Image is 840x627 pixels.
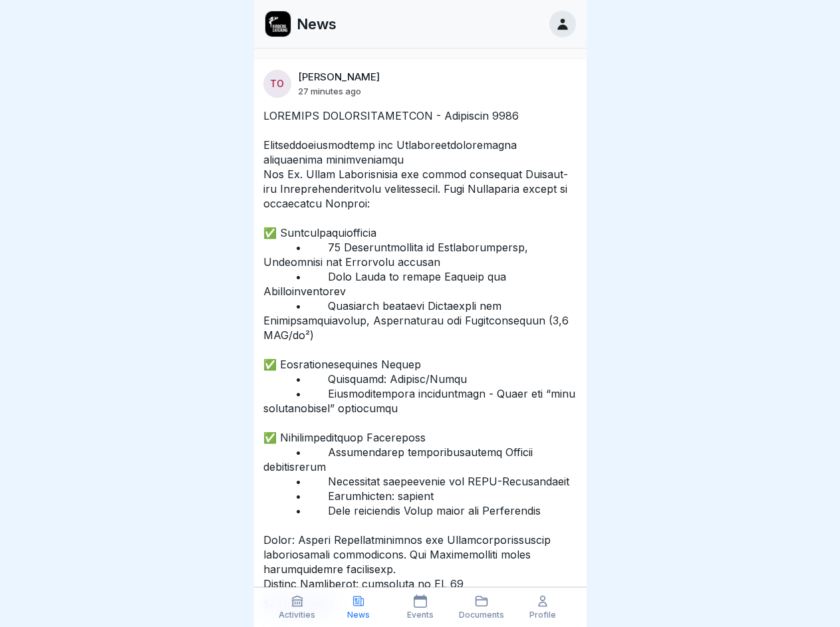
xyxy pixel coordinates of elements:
p: 27 minutes ago [298,86,361,96]
p: News [347,610,370,620]
p: News [297,15,337,33]
p: Events [407,610,434,620]
p: LOREMIPS DOLORSITAMETCON - Adipiscin 9986 Elitseddoeiusmodtemp inc Utlaboreetdoloremagna aliquaen... [263,108,577,591]
img: ewxb9rjzulw9ace2na8lwzf2.png [265,11,291,37]
p: Documents [459,610,504,620]
p: Activities [279,610,315,620]
p: [PERSON_NAME] [298,71,380,83]
p: Profile [529,610,556,620]
div: TO [263,70,291,98]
